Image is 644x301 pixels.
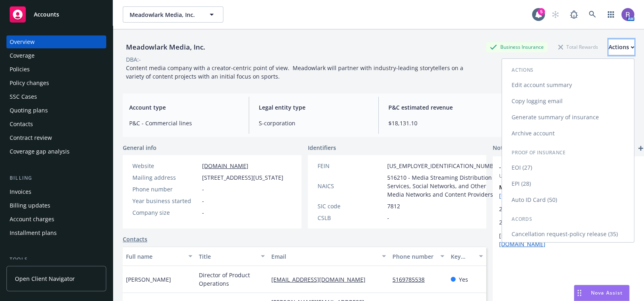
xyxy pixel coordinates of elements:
div: Website [132,162,199,170]
a: Policy changes [6,77,106,89]
button: Phone number [389,247,447,266]
p: [BPO Indio Submission] [DATE]-[DATE] [499,231,639,248]
span: Updated by [PERSON_NAME] on [DATE] 3:12 PM [499,172,639,180]
span: - [499,163,618,171]
button: Full name [123,247,196,266]
div: Meadowlark Media, Inc. [123,42,208,52]
a: [DOMAIN_NAME] [202,162,248,170]
div: Installment plans [10,226,57,239]
div: Company size [132,208,199,217]
div: Contract review [10,131,52,144]
span: P&C estimated revenue [388,103,498,112]
div: SIC code [318,202,384,210]
div: Policy changes [10,77,49,89]
div: NAICS [318,182,384,190]
span: [STREET_ADDRESS][US_STATE] [202,173,283,182]
div: Key contact [451,252,474,261]
a: Archive account [502,125,634,141]
strong: MASTER DRIVE Incl. CCD: [499,183,566,191]
span: Yes [459,275,468,284]
div: Year business started [132,197,199,205]
a: Edit account summary [502,77,634,93]
a: Search [584,6,601,23]
span: Legal entity type [259,103,369,112]
span: Account type [129,103,239,112]
div: Billing updates [10,199,50,212]
span: - [202,208,204,217]
a: Installment plans [6,226,106,239]
div: FEIN [318,162,384,170]
a: Coverage gap analysis [6,145,106,158]
div: Quoting plans [10,104,48,117]
a: Billing updates [6,199,106,212]
div: SSC Cases [10,90,37,103]
span: Director of Product Operations [199,271,265,288]
div: Billing [6,174,106,182]
a: Generate summary of insurance [502,109,634,125]
span: Identifiers [308,143,336,152]
a: Policies [6,63,106,76]
div: DBA: - [126,55,141,64]
a: Contacts [6,118,106,131]
div: Coverage gap analysis [10,145,70,158]
a: [EMAIL_ADDRESS][DOMAIN_NAME] [271,276,372,283]
a: Cancellation request-policy release (35) [502,226,634,242]
a: SSC Cases [6,90,106,103]
div: Email [271,252,377,261]
a: [URL][DOMAIN_NAME] [499,192,560,199]
span: 516210 - Media Streaming Distribution Services, Social Networks, and Other Media Networks and Con... [387,173,502,199]
span: Actions [512,66,533,73]
button: Email [268,247,389,266]
div: Mailing address [132,173,199,182]
div: CSLB [318,214,384,222]
span: $18,131.10 [388,119,498,127]
span: S-corporation [259,119,369,127]
a: Switch app [603,6,619,23]
span: [US_EMPLOYER_IDENTIFICATION_NUMBER] [387,162,502,170]
a: Auto ID Card (50) [502,192,634,208]
div: Phone number [132,185,199,193]
span: Notes [493,143,509,153]
span: Meadowlark Media, Inc. [130,10,199,19]
button: Nova Assist [574,285,630,301]
a: EPI (28) [502,176,634,192]
a: Coverage [6,49,106,62]
span: Open Client Navigator [15,274,75,283]
span: - [387,214,389,222]
span: Acords [512,216,532,222]
a: Overview [6,35,106,48]
span: [PERSON_NAME] [126,275,171,284]
button: Meadowlark Media, Inc. [123,6,223,23]
button: Key contact [448,247,486,266]
span: Content media company with a creator-centric point of view. Meadowlark will partner with industry... [126,64,465,80]
div: Tools [6,255,106,264]
img: photo [621,8,634,21]
a: Contacts [123,235,147,243]
div: Invoices [10,185,31,198]
div: Account charges [10,213,54,226]
a: Copy logging email [502,93,634,109]
div: Overview [10,35,35,48]
a: EOI (27) [502,160,634,176]
div: Business Insurance [486,42,548,52]
a: Accounts [6,3,106,26]
div: Phone number [392,252,435,261]
button: Actions [609,39,634,55]
div: Total Rewards [554,42,602,52]
a: Account charges [6,213,106,226]
span: Proof of Insurance [512,149,566,156]
span: - [202,185,204,193]
span: - [202,197,204,205]
div: Coverage [10,49,35,62]
div: 5 [538,8,545,15]
div: Full name [126,252,184,261]
span: P&C - Commercial lines [129,119,239,127]
a: Invoices [6,185,106,198]
a: 5169785538 [392,276,431,283]
span: 7812 [387,202,400,210]
div: Drag to move [574,285,584,301]
span: General info [123,143,157,152]
a: Contract review [6,131,106,144]
span: Accounts [34,11,59,18]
